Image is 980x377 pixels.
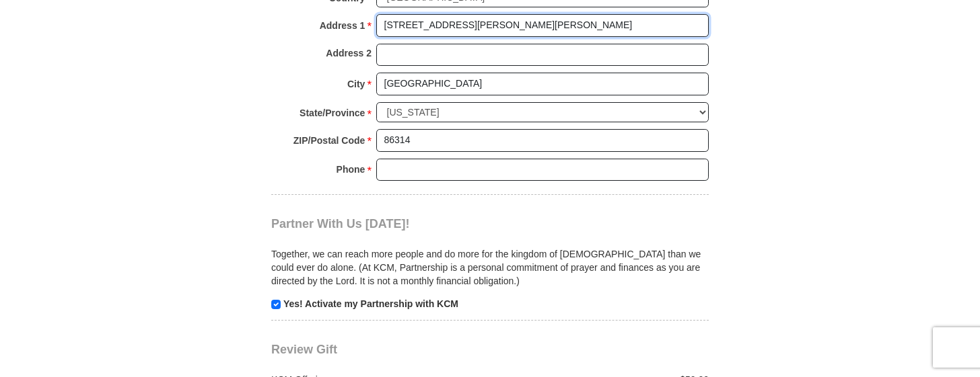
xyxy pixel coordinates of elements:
strong: Address 1 [320,16,365,35]
p: Together, we can reach more people and do more for the kingdom of [DEMOGRAPHIC_DATA] than we coul... [271,247,709,288]
strong: Phone [337,160,365,179]
strong: State/Province [300,103,365,122]
strong: ZIP/Postal Code [293,131,365,150]
strong: City [347,75,365,93]
strong: Address 2 [326,44,372,62]
span: Review Gift [271,343,337,356]
span: Partner With Us [DATE]! [271,217,410,231]
strong: Yes! Activate my Partnership with KCM [283,298,458,309]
